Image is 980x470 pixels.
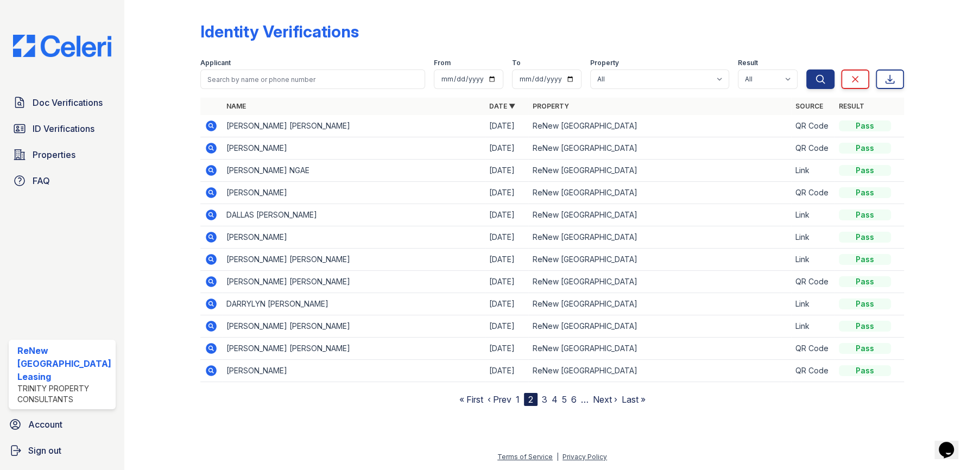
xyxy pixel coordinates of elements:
td: ReNew [GEOGRAPHIC_DATA] [528,204,791,226]
td: [PERSON_NAME] [PERSON_NAME] [222,271,485,293]
td: Link [791,226,834,249]
span: Doc Verifications [33,96,103,109]
a: ID Verifications [9,118,116,139]
span: … [581,393,589,406]
a: Terms of Service [497,453,553,461]
div: Pass [839,365,891,376]
a: Doc Verifications [9,92,116,113]
td: ReNew [GEOGRAPHIC_DATA] [528,249,791,271]
a: Next › [593,394,617,405]
a: « First [459,394,483,405]
div: Pass [839,321,891,332]
td: [PERSON_NAME] NGAE [222,160,485,182]
div: 2 [524,393,538,406]
div: Pass [839,232,891,243]
td: [PERSON_NAME] [222,137,485,160]
div: Identity Verifications [200,22,359,41]
td: QR Code [791,182,834,204]
td: [PERSON_NAME] [PERSON_NAME] [222,249,485,271]
td: [PERSON_NAME] [PERSON_NAME] [222,315,485,338]
img: CE_Logo_Blue-a8612792a0a2168367f1c8372b55b34899dd931a85d93a1a3d3e32e68fde9ad4.png [4,35,120,57]
td: ReNew [GEOGRAPHIC_DATA] [528,360,791,382]
div: Pass [839,209,891,220]
div: Pass [839,276,891,287]
td: [DATE] [485,271,528,293]
td: [DATE] [485,160,528,182]
td: ReNew [GEOGRAPHIC_DATA] [528,338,791,360]
a: Name [226,102,246,110]
td: ReNew [GEOGRAPHIC_DATA] [528,226,791,249]
td: ReNew [GEOGRAPHIC_DATA] [528,137,791,160]
td: QR Code [791,271,834,293]
td: DARRYLYN [PERSON_NAME] [222,293,485,315]
label: Applicant [200,59,231,67]
a: Privacy Policy [562,453,607,461]
a: 6 [571,394,577,405]
td: Link [791,160,834,182]
td: ReNew [GEOGRAPHIC_DATA] [528,115,791,137]
a: 1 [516,394,520,405]
td: ReNew [GEOGRAPHIC_DATA] [528,293,791,315]
label: Property [590,59,619,67]
label: To [512,59,521,67]
a: Properties [9,144,116,166]
td: [DATE] [485,182,528,204]
div: Trinity Property Consultants [17,383,111,405]
td: Link [791,204,834,226]
a: 5 [562,394,567,405]
span: Sign out [28,444,61,457]
input: Search by name or phone number [200,69,425,89]
a: Result [839,102,864,110]
td: [DATE] [485,315,528,338]
span: FAQ [33,174,50,187]
span: Account [28,418,62,431]
a: 4 [552,394,558,405]
td: [DATE] [485,338,528,360]
td: Link [791,249,834,271]
td: ReNew [GEOGRAPHIC_DATA] [528,182,791,204]
div: Pass [839,165,891,176]
div: ReNew [GEOGRAPHIC_DATA] Leasing [17,344,111,383]
td: ReNew [GEOGRAPHIC_DATA] [528,271,791,293]
a: Date ▼ [489,102,515,110]
a: 3 [542,394,547,405]
td: [PERSON_NAME] [222,360,485,382]
td: QR Code [791,115,834,137]
td: [DATE] [485,360,528,382]
td: DALLAS [PERSON_NAME] [222,204,485,226]
td: ReNew [GEOGRAPHIC_DATA] [528,315,791,338]
label: Result [738,59,758,67]
a: Property [533,102,569,110]
iframe: chat widget [934,427,969,459]
td: QR Code [791,137,834,160]
label: From [434,59,451,67]
td: ReNew [GEOGRAPHIC_DATA] [528,160,791,182]
a: Last » [622,394,646,405]
div: Pass [839,120,891,131]
div: Pass [839,187,891,198]
a: Account [4,414,120,435]
span: ID Verifications [33,122,94,135]
td: QR Code [791,360,834,382]
td: Link [791,315,834,338]
td: [DATE] [485,249,528,271]
div: Pass [839,298,891,309]
td: [DATE] [485,226,528,249]
td: [PERSON_NAME] [PERSON_NAME] [222,338,485,360]
td: [DATE] [485,115,528,137]
span: Properties [33,148,75,161]
div: | [557,453,559,461]
a: FAQ [9,170,116,192]
td: [PERSON_NAME] [222,226,485,249]
div: Pass [839,343,891,354]
a: ‹ Prev [488,394,511,405]
a: Sign out [4,440,120,461]
td: Link [791,293,834,315]
a: Source [795,102,823,110]
td: [PERSON_NAME] [222,182,485,204]
td: [DATE] [485,137,528,160]
td: [PERSON_NAME] [PERSON_NAME] [222,115,485,137]
div: Pass [839,143,891,154]
td: [DATE] [485,293,528,315]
